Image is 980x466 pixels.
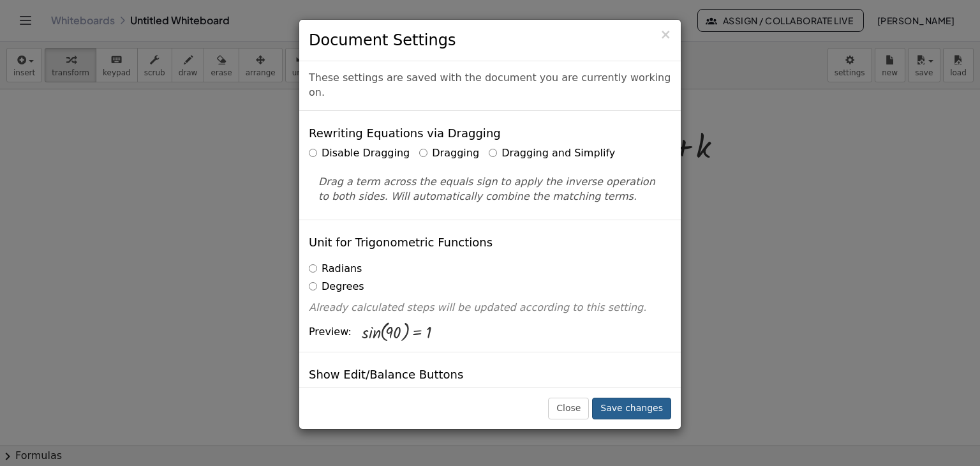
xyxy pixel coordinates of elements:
input: Degrees [309,282,317,290]
h3: Document Settings [309,29,671,51]
span: Preview: [309,325,352,340]
button: Close [548,398,589,419]
label: Disable Dragging [309,146,410,161]
span: × [660,27,671,42]
label: Dragging [419,146,479,161]
p: Already calculated steps will be updated according to this setting. [309,301,671,315]
div: These settings are saved with the document you are currently working on. [299,61,681,111]
label: Radians [309,262,362,276]
input: Radians [309,264,317,273]
h4: Show Edit/Balance Buttons [309,368,463,381]
p: Drag a term across the equals sign to apply the inverse operation to both sides. Will automatical... [318,175,662,204]
input: Dragging [419,149,427,157]
label: Degrees [309,280,364,294]
label: Dragging and Simplify [489,146,615,161]
button: Close [660,28,671,41]
button: Save changes [592,398,671,419]
input: Disable Dragging [309,149,317,157]
h4: Unit for Trigonometric Functions [309,236,493,249]
h4: Rewriting Equations via Dragging [309,127,501,140]
input: Dragging and Simplify [489,149,497,157]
